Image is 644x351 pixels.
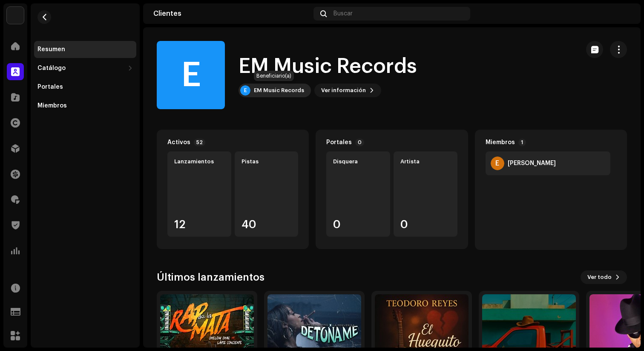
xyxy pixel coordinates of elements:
div: E [157,41,225,109]
h1: EM Music Records [239,53,417,80]
span: Ver información [321,82,366,99]
div: Lanzamientos [174,158,224,165]
re-m-nav-item: Miembros [34,97,136,114]
div: Portales [37,84,63,90]
button: Ver todo [581,270,627,284]
div: Eury Matos [508,160,556,167]
button: Ver información [314,84,381,97]
img: d33e7525-e535-406c-bd75-4996859269b0 [7,7,24,24]
div: Portales [326,139,352,146]
div: Miembros [486,139,515,146]
p-badge: 1 [518,139,526,146]
re-m-nav-item: Portales [34,78,136,96]
div: E [240,85,250,96]
h3: Últimos lanzamientos [157,270,264,284]
div: Miembros [37,102,67,109]
div: Disquera [333,158,383,165]
div: Catálogo [37,65,66,72]
re-m-nav-dropdown: Catálogo [34,60,136,77]
div: Resumen [37,46,65,53]
div: Pistas [241,158,292,165]
img: c50c6205-3ca2-4a42-8b1e-ec5f4b513db8 [617,7,630,20]
div: EM Music Records [254,87,304,94]
div: Activos [167,139,190,146]
div: E [491,157,504,170]
re-m-nav-item: Resumen [34,41,136,58]
p-badge: 52 [194,139,205,146]
div: Artista [400,158,451,165]
span: Buscar [333,10,353,17]
p-badge: 0 [355,139,364,146]
span: Ver todo [587,269,612,286]
div: Clientes [153,10,310,17]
